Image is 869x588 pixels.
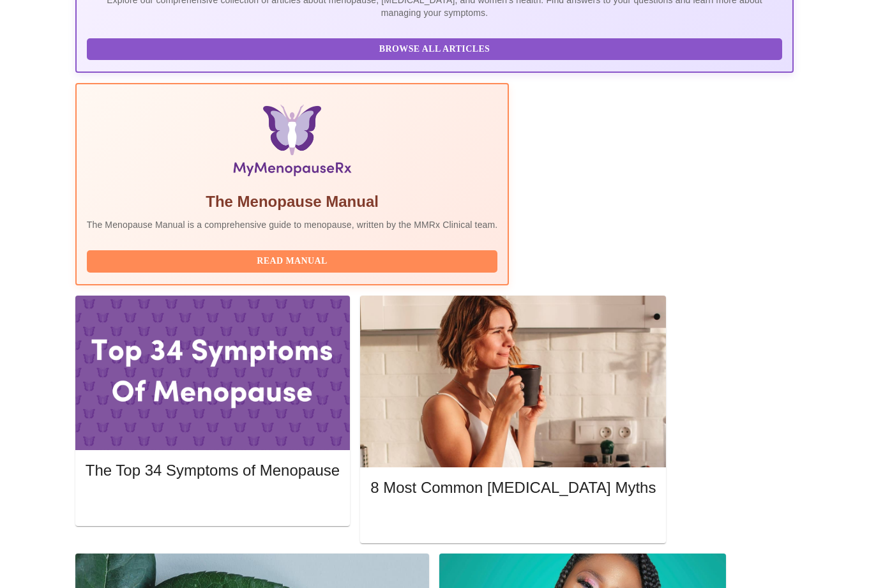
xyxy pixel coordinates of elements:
button: Read More [86,492,340,515]
span: Read Manual [100,253,485,269]
span: Read More [98,495,327,511]
img: Menopause Manual [152,105,432,181]
span: Read More [383,513,643,529]
h5: 8 Most Common [MEDICAL_DATA] Myths [370,478,656,498]
h5: The Menopause Manual [87,192,498,212]
span: Browse All Articles [100,41,770,57]
a: Read More [370,515,659,525]
button: Read More [370,510,656,532]
a: Read More [86,497,343,508]
a: Browse All Articles [87,43,786,54]
a: Read Manual [87,255,501,266]
button: Browse All Articles [87,38,783,61]
p: The Menopause Manual is a comprehensive guide to menopause, written by the MMRx Clinical team. [87,218,498,231]
h5: The Top 34 Symptoms of Menopause [86,460,340,481]
button: Read Manual [87,250,498,273]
